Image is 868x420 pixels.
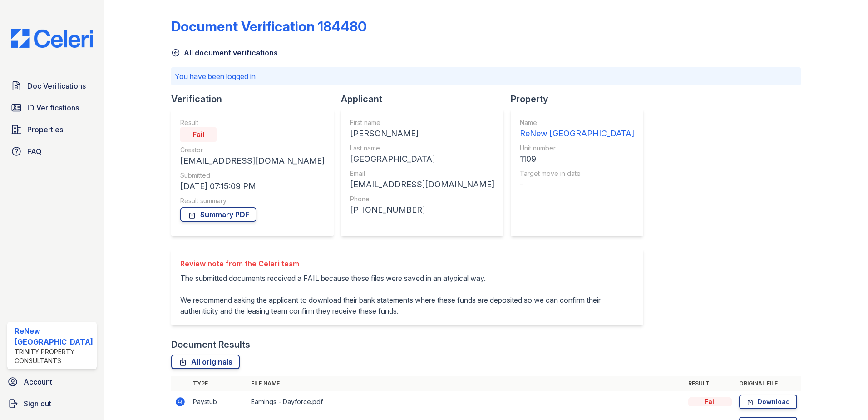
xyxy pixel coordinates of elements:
[4,373,100,391] a: Account
[520,127,634,140] div: ReNew [GEOGRAPHIC_DATA]
[350,127,494,140] div: [PERSON_NAME]
[27,124,63,135] span: Properties
[27,80,86,91] span: Doc Verifications
[27,146,42,157] span: FAQ
[511,93,651,105] div: Property
[520,169,634,178] div: Target move in date
[180,127,217,142] div: Fail
[247,391,685,413] td: Earnings - Dayforce.pdf
[4,395,100,413] a: Sign out
[520,144,634,153] div: Unit number
[180,258,634,269] div: Review note from the Celeri team
[180,155,325,167] div: [EMAIL_ADDRESS][DOMAIN_NAME]
[180,171,325,180] div: Submitted
[350,169,494,178] div: Email
[350,118,494,127] div: First name
[4,29,100,48] img: CE_Logo_Blue-a8612792a0a2168367f1c8372b55b34899dd931a85d93a1a3d3e32e68fde9ad4.png
[24,398,51,409] span: Sign out
[350,144,494,153] div: Last name
[189,376,247,391] th: Type
[27,102,79,113] span: ID Verifications
[341,93,511,105] div: Applicant
[24,376,52,387] span: Account
[15,325,93,347] div: ReNew [GEOGRAPHIC_DATA]
[350,195,494,204] div: Phone
[735,376,801,391] th: Original file
[189,391,247,413] td: Paystub
[180,273,634,316] p: The submitted documents received a FAIL because these files were saved in an atypical way. We rec...
[688,397,732,406] div: Fail
[350,178,494,191] div: [EMAIL_ADDRESS][DOMAIN_NAME]
[520,118,634,127] div: Name
[350,153,494,165] div: [GEOGRAPHIC_DATA]
[180,180,325,193] div: [DATE] 07:15:09 PM
[15,347,93,365] div: Trinity Property Consultants
[7,99,97,117] a: ID Verifications
[350,204,494,216] div: [PHONE_NUMBER]
[180,196,325,205] div: Result summary
[520,153,634,165] div: 1109
[175,71,798,82] p: You have been logged in
[171,338,250,351] div: Document Results
[180,118,325,127] div: Result
[180,145,325,155] div: Creator
[7,142,97,160] a: FAQ
[7,120,97,139] a: Properties
[171,93,341,105] div: Verification
[739,395,797,409] a: Download
[180,207,256,222] a: Summary PDF
[520,178,634,191] div: -
[171,355,240,369] a: All originals
[171,47,278,58] a: All document verifications
[171,18,367,35] div: Document Verification 184480
[247,376,685,391] th: File name
[7,77,97,95] a: Doc Verifications
[520,118,634,140] a: Name ReNew [GEOGRAPHIC_DATA]
[685,376,735,391] th: Result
